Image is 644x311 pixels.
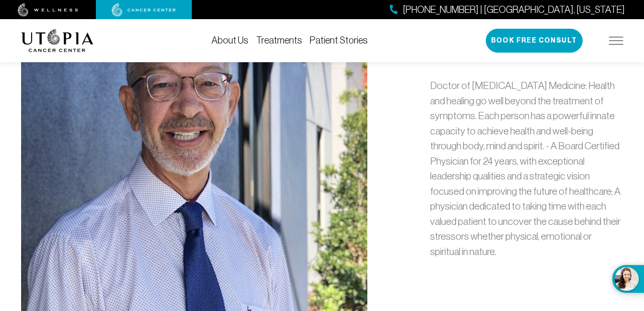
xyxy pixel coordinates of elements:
[211,35,248,45] a: About Us
[21,29,94,52] img: logo
[18,3,78,17] img: wellness
[430,78,623,259] p: Doctor of [MEDICAL_DATA] Medicine: Health and healing go well beyond the treatment of symptoms. E...
[486,29,583,53] button: Book Free Consult
[403,3,625,17] span: [PHONE_NUMBER] | [GEOGRAPHIC_DATA], [US_STATE]
[256,35,302,45] a: Treatments
[310,35,368,45] a: Patient Stories
[390,3,625,17] a: [PHONE_NUMBER] | [GEOGRAPHIC_DATA], [US_STATE]
[112,3,176,17] img: cancer center
[609,37,623,44] img: icon-hamburger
